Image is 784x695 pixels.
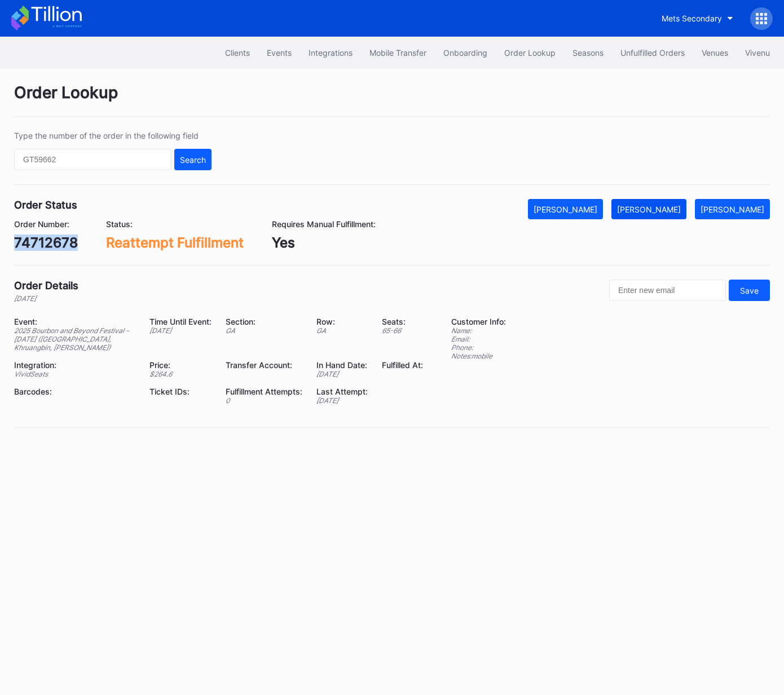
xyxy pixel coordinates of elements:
[662,14,722,23] div: Mets Secondary
[729,280,770,301] button: Save
[226,387,302,396] div: Fulfillment Attempts:
[693,42,737,63] button: Venues
[528,199,603,219] button: [PERSON_NAME]
[369,48,426,57] div: Mobile Transfer
[611,199,686,219] button: [PERSON_NAME]
[272,234,376,251] div: Yes
[361,42,435,63] button: Mobile Transfer
[702,48,728,57] div: Venues
[653,8,742,29] button: Mets Secondary
[451,335,506,343] div: Email:
[14,234,78,251] div: 74712678
[14,326,135,352] div: 2025 Bourbon and Beyond Festival - [DATE] ([GEOGRAPHIC_DATA], Khruangbin, [PERSON_NAME])
[14,360,135,370] div: Integration:
[737,42,778,63] button: Vivenu
[443,48,487,57] div: Onboarding
[14,83,770,117] div: Order Lookup
[382,360,423,370] div: Fulfilled At:
[504,48,556,57] div: Order Lookup
[267,48,292,57] div: Events
[14,294,78,303] div: [DATE]
[451,352,506,360] div: Notes: mobile
[14,387,135,396] div: Barcodes:
[316,326,368,335] div: GA
[174,149,212,170] button: Search
[225,48,250,57] div: Clients
[740,286,759,295] div: Save
[496,42,564,63] button: Order Lookup
[612,42,693,63] button: Unfulfilled Orders
[382,317,423,326] div: Seats:
[149,370,212,378] div: $ 264.6
[451,343,506,352] div: Phone:
[14,317,135,326] div: Event:
[217,42,258,63] button: Clients
[149,317,212,326] div: Time Until Event:
[106,234,244,251] div: Reattempt Fulfillment
[14,131,212,140] div: Type the number of the order in the following field
[701,205,764,214] div: [PERSON_NAME]
[435,42,496,63] button: Onboarding
[564,42,612,63] button: Seasons
[226,396,302,405] div: 0
[451,317,506,326] div: Customer Info:
[316,360,368,370] div: In Hand Date:
[226,317,302,326] div: Section:
[14,149,171,170] input: GT59662
[617,205,681,214] div: [PERSON_NAME]
[745,48,770,57] div: Vivenu
[14,199,77,211] div: Order Status
[14,370,135,378] div: VividSeats
[272,219,376,229] div: Requires Manual Fulfillment:
[316,370,368,378] div: [DATE]
[14,219,78,229] div: Order Number:
[258,42,300,63] button: Events
[149,387,212,396] div: Ticket IDs:
[572,48,604,57] div: Seasons
[180,155,206,165] div: Search
[149,326,212,335] div: [DATE]
[316,396,368,405] div: [DATE]
[451,326,506,335] div: Name:
[300,42,361,63] button: Integrations
[226,360,302,370] div: Transfer Account:
[316,317,368,326] div: Row:
[309,48,353,57] div: Integrations
[609,280,726,301] input: Enter new email
[382,326,423,335] div: 65 - 66
[106,219,244,229] div: Status:
[149,360,212,370] div: Price:
[620,48,685,57] div: Unfulfilled Orders
[226,326,302,335] div: GA
[534,205,597,214] div: [PERSON_NAME]
[316,387,368,396] div: Last Attempt:
[14,280,78,291] div: Order Details
[695,199,770,219] button: [PERSON_NAME]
